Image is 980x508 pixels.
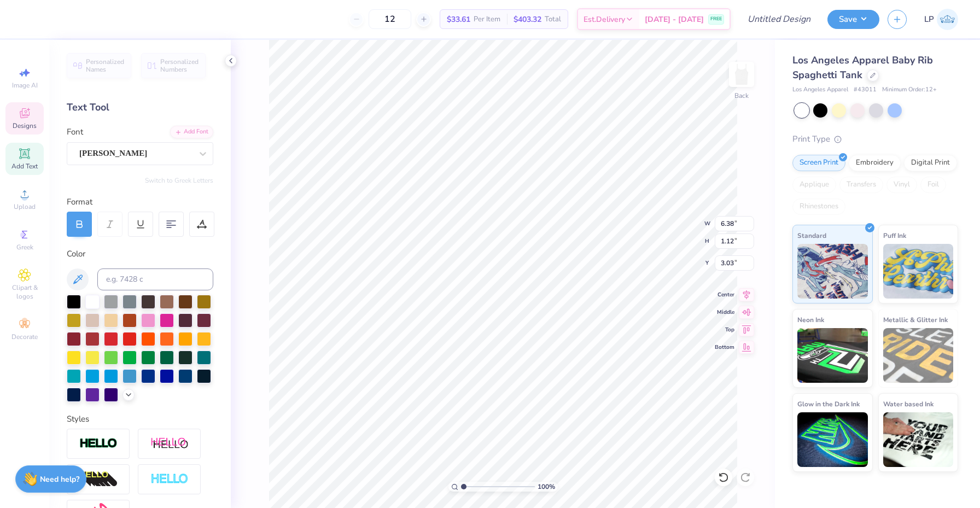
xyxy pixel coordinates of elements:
img: Metallic & Glitter Ink [883,328,954,383]
span: Bottom [715,343,734,351]
span: Center [715,291,734,299]
span: Water based Ink [883,398,934,410]
img: Glow in the Dark Ink [797,412,868,467]
div: Rhinestones [792,198,845,215]
span: Los Angeles Apparel [792,85,848,95]
span: Personalized Numbers [160,58,199,73]
span: $33.61 [447,14,470,25]
img: Neon Ink [797,328,868,383]
img: Back [731,63,752,85]
span: Glow in the Dark Ink [797,398,860,410]
div: Digital Print [904,155,957,171]
span: Metallic & Glitter Ink [883,314,948,325]
span: Clipart & logos [5,283,44,301]
span: Add Text [11,162,38,171]
span: Est. Delivery [584,14,625,25]
span: Top [715,326,734,334]
div: Print Type [792,133,958,145]
span: Decorate [11,332,38,341]
span: Upload [14,202,36,211]
img: 3d Illusion [79,471,118,488]
span: Neon Ink [797,314,824,325]
div: Text Tool [67,100,213,115]
span: Per Item [474,14,500,25]
a: LP [924,9,958,30]
strong: Need help? [40,474,79,484]
img: Standard [797,244,868,299]
div: Screen Print [792,155,845,171]
img: Shadow [150,437,189,451]
img: Negative Space [150,473,189,486]
span: Personalized Names [86,58,125,73]
span: FREE [710,15,722,23]
span: 100 % [538,482,555,492]
input: Untitled Design [739,8,819,30]
img: Leah Pratt [937,9,958,30]
span: LP [924,13,934,26]
div: Foil [920,177,946,193]
span: Designs [13,121,37,130]
div: Back [734,91,749,101]
span: Greek [16,243,33,252]
div: Applique [792,177,836,193]
img: Puff Ink [883,244,954,299]
span: [DATE] - [DATE] [645,14,704,25]
div: Color [67,248,213,260]
span: Standard [797,230,826,241]
span: Minimum Order: 12 + [882,85,937,95]
div: Embroidery [849,155,901,171]
span: $403.32 [514,14,541,25]
img: Stroke [79,437,118,450]
label: Font [67,126,83,138]
span: Image AI [12,81,38,90]
div: Transfers [839,177,883,193]
input: – – [369,9,411,29]
img: Water based Ink [883,412,954,467]
input: e.g. 7428 c [97,268,213,290]
span: Los Angeles Apparel Baby Rib Spaghetti Tank [792,54,933,81]
span: # 43011 [854,85,877,95]
span: Puff Ink [883,230,906,241]
button: Switch to Greek Letters [145,176,213,185]
div: Add Font [170,126,213,138]
span: Total [545,14,561,25]
span: Middle [715,308,734,316]
button: Save [827,10,879,29]
div: Styles [67,413,213,425]
div: Format [67,196,214,208]
div: Vinyl [886,177,917,193]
